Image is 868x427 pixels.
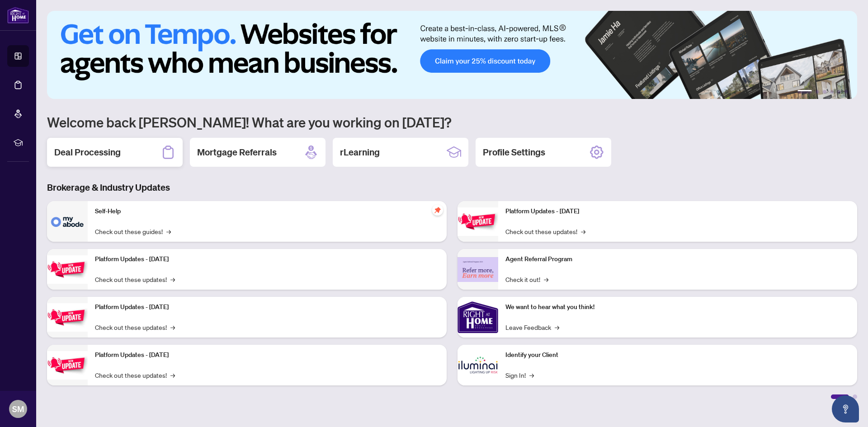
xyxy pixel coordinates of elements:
[95,350,439,360] p: Platform Updates - [DATE]
[47,201,88,242] img: Self-Help
[505,370,534,380] a: Sign In!→
[505,350,850,360] p: Identify your Client
[95,302,439,312] p: Platform Updates - [DATE]
[47,11,857,99] img: Slide 0
[47,351,88,380] img: Platform Updates - July 8, 2025
[170,274,175,284] span: →
[505,274,548,284] a: Check it out!→
[95,254,439,264] p: Platform Updates - [DATE]
[458,257,498,282] img: Agent Referral Program
[505,206,850,216] p: Platform Updates - [DATE]
[458,345,498,385] img: Identify your Client
[166,226,171,236] span: →
[830,90,834,94] button: 4
[197,146,277,159] h2: Mortgage Referrals
[340,146,380,159] h2: rLearning
[47,255,88,284] img: Platform Updates - September 16, 2025
[483,146,545,159] h2: Profile Settings
[170,370,175,380] span: →
[555,322,559,332] span: →
[544,274,548,284] span: →
[844,90,848,94] button: 6
[12,403,24,415] span: SM
[505,226,585,236] a: Check out these updates!→
[54,146,121,159] h2: Deal Processing
[529,370,534,380] span: →
[47,303,88,332] img: Platform Updates - July 21, 2025
[95,206,439,216] p: Self-Help
[823,90,826,94] button: 3
[581,226,585,236] span: →
[95,322,175,332] a: Check out these updates!→
[837,90,841,94] button: 5
[7,7,29,23] img: logo
[458,297,498,338] img: We want to hear what you think!
[47,113,857,131] h1: Welcome back [PERSON_NAME]! What are you working on [DATE]?
[832,395,859,422] button: Open asap
[816,90,819,94] button: 2
[458,207,498,236] img: Platform Updates - June 23, 2025
[505,322,559,332] a: Leave Feedback→
[170,322,175,332] span: →
[47,181,857,194] h3: Brokerage & Industry Updates
[505,302,850,312] p: We want to hear what you think!
[95,370,175,380] a: Check out these updates!→
[432,205,443,216] span: pushpin
[95,226,171,236] a: Check out these guides!→
[95,274,175,284] a: Check out these updates!→
[505,254,850,264] p: Agent Referral Program
[797,90,812,94] button: 1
